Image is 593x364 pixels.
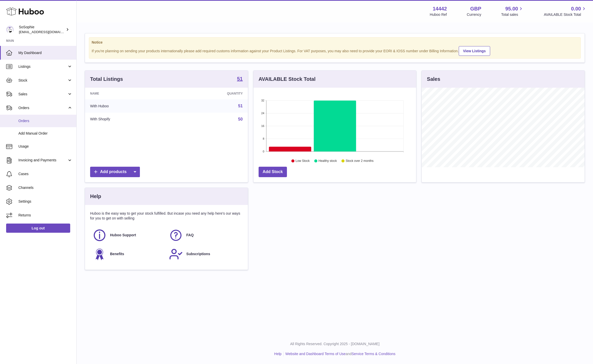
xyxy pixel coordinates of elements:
[92,40,578,45] strong: Notice
[433,5,447,12] strong: 14442
[505,5,518,12] span: 95.00
[90,211,243,221] p: Huboo is the easy way to get your stock fulfilled. But incase you need any help here's our ways f...
[169,228,240,242] a: FAQ
[318,159,337,163] text: Healthy stock
[274,352,282,356] a: Help
[259,76,316,83] h3: AVAILABLE Stock Total
[18,172,72,176] span: Cases
[501,5,524,17] a: 95.00 Total sales
[470,5,481,12] strong: GBP
[93,228,164,242] a: Huboo Support
[346,159,373,163] text: Stock over 2 months
[18,131,72,136] span: Add Manual Order
[85,113,173,126] td: With Shopify
[18,64,67,69] span: Listings
[544,5,587,17] a: 0.00 AVAILABLE Stock Total
[18,199,72,204] span: Settings
[261,99,264,102] text: 32
[544,12,587,17] span: AVAILABLE Stock Total
[85,99,173,113] td: With Huboo
[459,46,490,56] a: View Listings
[90,193,101,200] h3: Help
[18,78,67,83] span: Stock
[238,104,243,108] a: 51
[261,112,264,115] text: 24
[90,76,123,83] h3: Total Listings
[18,106,67,110] span: Orders
[259,167,287,177] a: Add Stock
[18,119,72,123] span: Orders
[169,247,240,261] a: Subscriptions
[284,352,395,356] li: and
[296,159,310,163] text: Low Stock
[18,185,72,190] span: Channels
[85,88,173,99] th: Name
[352,352,395,356] a: Service Terms & Conditions
[430,12,447,17] div: Huboo Ref
[427,76,440,83] h3: Sales
[18,92,67,97] span: Sales
[467,12,481,17] div: Currency
[81,342,589,346] p: All Rights Reserved. Copyright 2025 - [DOMAIN_NAME]
[261,124,264,127] text: 16
[285,352,346,356] a: Website and Dashboard Terms of Use
[237,76,243,82] a: 51
[186,233,194,238] span: FAQ
[6,26,14,33] img: info@thebigclick.co.uk
[93,247,164,261] a: Benefits
[238,117,243,121] a: 50
[173,88,248,99] th: Quantity
[18,158,67,163] span: Invoicing and Payments
[18,50,72,55] span: My Dashboard
[6,224,70,233] a: Log out
[263,150,264,153] text: 0
[501,12,524,17] span: Total sales
[110,252,124,256] span: Benefits
[92,45,578,56] div: If you're planning on sending your products internationally please add required customs informati...
[19,30,75,34] span: [EMAIL_ADDRESS][DOMAIN_NAME]
[18,213,72,218] span: Returns
[237,76,243,81] strong: 51
[186,252,210,256] span: Subscriptions
[263,137,264,140] text: 8
[571,5,581,12] span: 0.00
[90,167,140,177] a: Add products
[19,25,65,34] div: SoSophie
[18,144,72,149] span: Usage
[110,233,136,238] span: Huboo Support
